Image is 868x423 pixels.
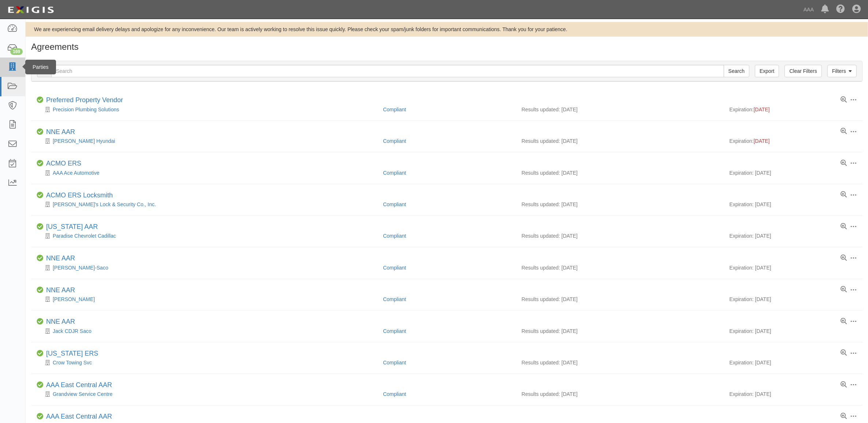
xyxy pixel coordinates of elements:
input: Search [724,65,749,77]
a: Compliant [383,170,406,176]
a: [PERSON_NAME]'s Lock & Security Co., Inc. [53,201,156,207]
a: View results summary [841,97,847,103]
a: Paradise Chevrolet Cadillac [53,233,116,239]
a: Crow Towing Svc [53,360,92,366]
div: Results updated: [DATE] [522,359,719,366]
i: Compliant [37,382,43,388]
div: Jack Chevrolet [37,296,377,303]
a: View results summary [841,350,847,356]
a: Compliant [383,138,406,144]
a: AAA East Central AAR [46,381,112,389]
div: Marty's Lock & Security Co., Inc. [37,201,377,208]
div: Expiration: [730,106,857,113]
a: ACMO ERS [46,160,81,167]
div: AAA Ace Automotive [37,169,377,177]
i: Compliant [37,160,43,167]
div: Expiration: [DATE] [730,169,857,177]
i: Compliant [37,350,43,357]
div: NNE AAR [46,318,75,326]
img: logo-5460c22ac91f19d4615b14bd174203de0afe785f0fc80cf4dbbc73dc1793850b.png [5,3,56,16]
div: Results updated: [DATE] [522,201,719,208]
div: Jack Volkswagon-Saco [37,264,377,271]
div: Expiration: [DATE] [730,327,857,335]
input: Search [51,65,724,77]
i: Compliant [37,287,43,293]
div: Results updated: [DATE] [522,390,719,398]
a: View results summary [841,318,847,325]
a: View results summary [841,382,847,388]
div: Results updated: [DATE] [522,137,719,145]
a: Compliant [383,296,406,302]
a: [US_STATE] ERS [46,350,98,357]
a: NNE AAR [46,286,75,294]
a: [PERSON_NAME] Hyundai [53,138,115,144]
a: Compliant [383,391,406,397]
a: Precision Plumbing Solutions [53,107,119,112]
div: California AAR [46,223,98,231]
div: Parties [25,60,56,74]
a: Compliant [383,360,406,366]
i: Help Center - Complianz [836,5,845,14]
div: Irwin Hyundai [37,137,377,145]
div: Grandview Service Centre [37,390,377,398]
a: View results summary [841,223,847,230]
a: Compliant [383,107,406,112]
div: NNE AAR [46,128,75,136]
a: NNE AAR [46,318,75,325]
a: AAA Ace Automotive [53,170,100,176]
div: Expiration: [DATE] [730,390,857,398]
div: Expiration: [DATE] [730,201,857,208]
a: Preferred Property Vendor [46,96,123,104]
a: Clear Filters [785,65,822,77]
a: NNE AAR [46,255,75,262]
div: We are experiencing email delivery delays and apologize for any inconvenience. Our team is active... [26,26,868,33]
a: View results summary [841,192,847,198]
div: Results updated: [DATE] [522,296,719,303]
i: Compliant [37,97,43,103]
a: NNE AAR [46,128,75,136]
div: Expiration: [DATE] [730,296,857,303]
div: ACMO ERS [46,160,81,168]
div: Expiration: [DATE] [730,232,857,240]
div: Texas ERS [46,350,98,358]
span: [DATE] [754,138,770,144]
a: [US_STATE] AAR [46,223,98,230]
span: [DATE] [754,107,770,112]
div: Expiration: [DATE] [730,359,857,366]
div: NNE AAR [46,255,75,263]
div: 169 [10,48,23,55]
a: AAA East Central AAR [46,413,112,420]
i: Compliant [37,129,43,135]
div: Results updated: [DATE] [522,106,719,113]
a: AAA [800,2,817,17]
div: Results updated: [DATE] [522,327,719,335]
i: Compliant [37,223,43,230]
div: Results updated: [DATE] [522,169,719,177]
a: View results summary [841,413,847,420]
a: Compliant [383,265,406,271]
a: Compliant [383,328,406,334]
a: Export [755,65,779,77]
a: View results summary [841,286,847,293]
div: Results updated: [DATE] [522,232,719,240]
a: Compliant [383,233,406,239]
div: Crow Towing Svc [37,359,377,366]
div: Expiration: [DATE] [730,264,857,271]
div: Preferred Property Vendor [46,96,123,104]
div: ACMO ERS Locksmith [46,192,113,200]
a: View results summary [841,255,847,261]
i: Compliant [37,255,43,261]
div: AAA East Central AAR [46,381,112,389]
i: Compliant [37,413,43,420]
a: [PERSON_NAME]-Saco [53,265,108,271]
a: ACMO ERS Locksmith [46,192,113,199]
div: Paradise Chevrolet Cadillac [37,232,377,240]
div: Results updated: [DATE] [522,264,719,271]
h1: Agreements [31,42,863,52]
a: Grandview Service Centre [53,391,112,397]
a: Compliant [383,201,406,207]
div: AAA East Central AAR [46,413,112,421]
a: View results summary [841,128,847,135]
a: Jack CDJR Saco [53,328,92,334]
div: Jack CDJR Saco [37,327,377,335]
